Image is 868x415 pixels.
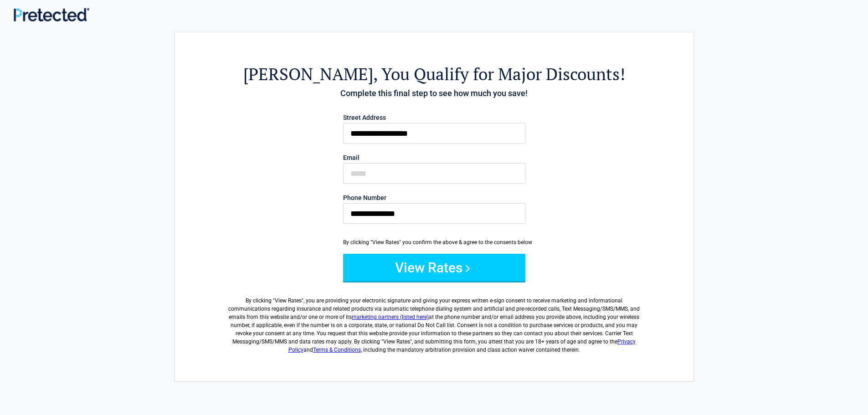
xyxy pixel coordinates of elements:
label: By clicking " ", you are providing your electronic signature and giving your express written e-si... [225,289,643,354]
a: marketing partners (listed here) [352,314,429,320]
label: Phone Number [343,195,525,201]
a: Terms & Conditions [313,347,361,353]
label: Street Address [343,114,525,121]
span: View Rates [275,297,302,304]
div: By clicking "View Rates" you confirm the above & agree to the consents below [343,238,525,246]
h2: , You Qualify for Major Discounts! [225,63,643,85]
h4: Complete this final step to see how much you save! [225,87,643,99]
span: [PERSON_NAME] [243,63,373,85]
label: Email [343,154,525,161]
button: View Rates [343,254,525,281]
img: Main Logo [14,8,89,21]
